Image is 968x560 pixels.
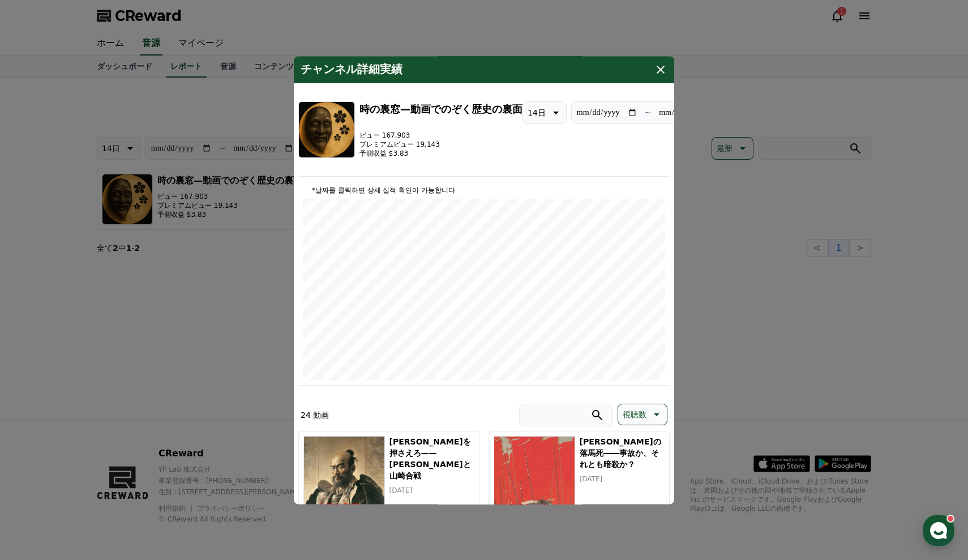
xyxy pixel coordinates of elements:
img: 時の裏窓—動画でのぞく歴史の裏面 [298,101,355,158]
button: 14日 [522,101,567,124]
h3: 時の裏窓—動画でのぞく歴史の裏面 [359,101,522,117]
p: 24 動画 [301,409,329,421]
a: 設定 [146,359,217,387]
p: 14日 [528,105,546,121]
span: ホーム [29,376,49,385]
p: [DATE] [580,474,665,484]
p: 予測収益 $3.83 [359,149,522,158]
a: ホーム [3,359,75,387]
h4: チャンネル詳細実績 [301,63,402,76]
div: modal [294,56,674,504]
p: 視聴数 [623,407,646,422]
span: 設定 [175,376,189,385]
p: プレミアムビュー 19,143 [359,140,522,149]
h5: [PERSON_NAME]の落馬死――事故か、それとも暗殺か？ [580,436,665,470]
a: チャット [75,359,146,387]
p: [DATE] [389,486,474,495]
p: ~ [644,106,652,119]
p: ビュー 167,903 [359,131,522,140]
span: チャット [97,377,124,386]
button: 視聴数 [618,404,667,425]
h5: [PERSON_NAME]を押さえろ——[PERSON_NAME]と山崎合戦 [389,436,474,481]
p: *날짜를 클릭하면 상세 실적 확인이 가능합니다 [303,186,665,195]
